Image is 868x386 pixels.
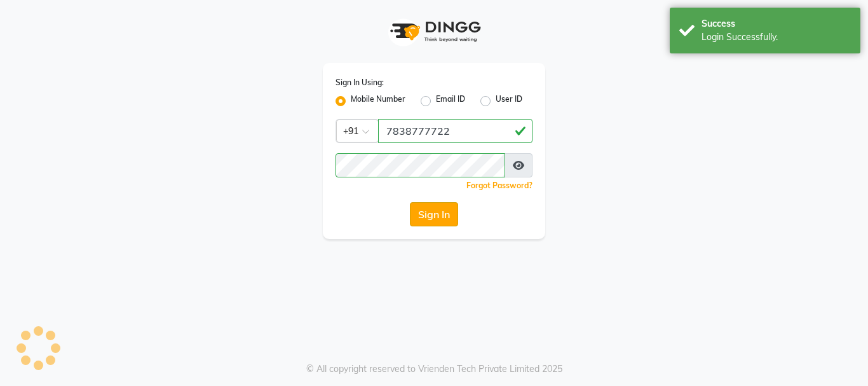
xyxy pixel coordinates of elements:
label: User ID [496,93,522,109]
div: Success [702,17,851,31]
label: Sign In Using: [336,77,384,88]
input: Username [336,153,505,177]
label: Email ID [436,93,465,109]
div: Login Successfully. [702,31,851,44]
a: Forgot Password? [466,181,532,190]
label: Mobile Number [351,93,405,109]
img: logo1.svg [383,13,485,50]
button: Sign In [410,202,458,226]
input: Username [378,119,532,143]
